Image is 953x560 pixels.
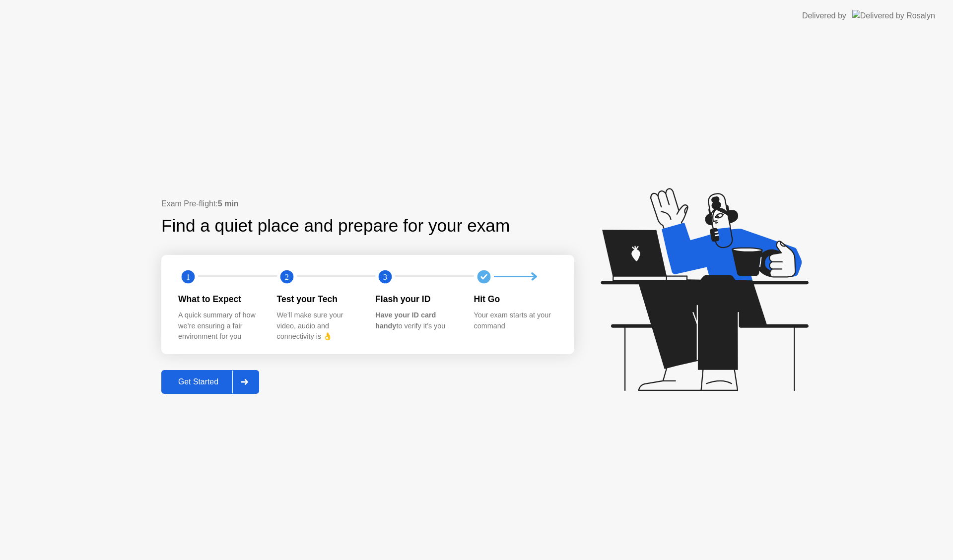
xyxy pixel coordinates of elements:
div: Find a quiet place and prepare for your exam [161,213,511,239]
div: Your exam starts at your command [474,310,557,331]
div: What to Expect [178,293,261,306]
text: 1 [186,272,190,281]
button: Get Started [161,370,259,394]
div: Get Started [164,377,232,386]
div: Delivered by [802,10,846,22]
text: 3 [383,272,387,281]
div: Test your Tech [277,293,360,306]
div: Hit Go [474,293,557,306]
div: We’ll make sure your video, audio and connectivity is 👌 [277,310,360,342]
text: 2 [284,272,288,281]
img: Delivered by Rosalyn [852,10,935,21]
div: to verify it’s you [375,310,458,331]
div: A quick summary of how we’re ensuring a fair environment for you [178,310,261,342]
div: Exam Pre-flight: [161,198,574,210]
div: Flash your ID [375,293,458,306]
b: Have your ID card handy [375,311,436,330]
b: 5 min [218,199,239,208]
